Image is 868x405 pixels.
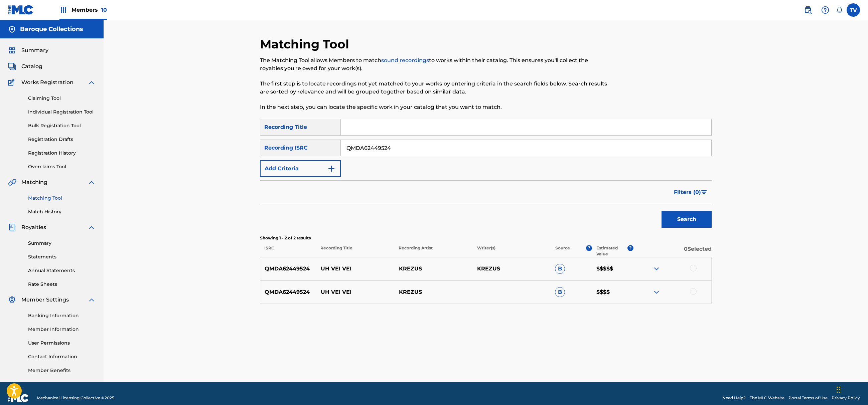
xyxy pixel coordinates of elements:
[28,367,96,374] a: Member Benefits
[555,245,570,257] p: Source
[8,46,48,54] a: SummarySummary
[28,109,96,116] a: Individual Registration Tool
[21,296,69,304] span: Member Settings
[28,312,96,319] a: Banking Information
[586,245,592,251] span: ?
[394,245,472,257] p: Recording Artist
[837,380,841,400] div: Ziehen
[849,281,868,335] iframe: Resource Center
[21,178,47,186] span: Matching
[88,178,96,186] img: expand
[316,245,394,257] p: Recording Title
[472,265,551,273] p: KREZUS
[847,3,860,17] div: User Menu
[28,326,96,333] a: Member Information
[28,195,96,202] a: Matching Tool
[627,245,633,251] span: ?
[381,57,429,63] a: sound recordings
[832,395,860,401] a: Privacy Policy
[592,265,633,273] p: $$$$$
[8,296,16,304] img: Member Settings
[670,184,712,201] button: Filters (0)
[21,46,48,54] span: Summary
[28,208,96,215] a: Match History
[472,245,551,257] p: Writer(s)
[28,340,96,347] a: User Permissions
[316,265,395,273] p: UH VEI VEI
[260,37,352,52] h2: Matching Tool
[28,281,96,288] a: Rate Sheets
[8,178,16,186] img: Matching
[592,288,633,296] p: $$$$
[750,395,784,401] a: The MLC Website
[821,6,829,14] img: help
[28,253,96,260] a: Statements
[37,395,114,401] span: Mechanical Licensing Collective © 2025
[21,223,46,231] span: Royalties
[260,265,316,273] p: QMDA62449524
[8,62,16,70] img: Catalog
[8,223,16,231] img: Royalties
[260,160,341,177] button: Add Criteria
[88,223,96,231] img: expand
[88,78,96,86] img: expand
[722,395,746,401] a: Need Help?
[662,211,712,228] button: Search
[555,287,565,297] span: B
[316,288,395,296] p: UH VEI VEI
[819,3,832,17] div: Help
[71,6,107,14] span: Members
[260,56,608,72] p: The Matching Tool allows Members to match to works within their catalog. This ensures you'll coll...
[788,395,828,401] a: Portal Terms of Use
[633,245,712,257] p: 0 Selected
[327,165,335,173] img: 9d2ae6d4665cec9f34b9.svg
[260,288,316,296] p: QMDA62449524
[596,245,627,257] p: Estimated Value
[801,3,815,17] a: Public Search
[28,353,96,360] a: Contact Information
[260,119,712,231] form: Search Form
[804,6,812,14] img: search
[28,163,96,170] a: Overclaims Tool
[555,264,565,274] span: B
[59,6,67,14] img: Top Rightsholders
[28,150,96,157] a: Registration History
[260,235,712,241] p: Showing 1 - 2 of 2 results
[836,7,843,13] div: Notifications
[394,288,472,296] p: KREZUS
[394,265,472,273] p: KREZUS
[701,190,707,194] img: filter
[21,78,74,86] span: Works Registration
[653,265,661,273] img: expand
[835,373,868,405] div: Chat-Widget
[28,267,96,274] a: Annual Statements
[28,95,96,102] a: Claiming Tool
[28,240,96,247] a: Summary
[8,62,42,70] a: CatalogCatalog
[8,78,17,86] img: Works Registration
[28,136,96,143] a: Registration Drafts
[21,62,42,70] span: Catalog
[28,122,96,129] a: Bulk Registration Tool
[8,394,29,402] img: logo
[88,296,96,304] img: expand
[8,46,16,54] img: Summary
[674,188,701,196] span: Filters ( 0 )
[101,7,107,13] span: 10
[260,245,316,257] p: ISRC
[835,373,868,405] iframe: Chat Widget
[260,103,608,111] p: In the next step, you can locate the specific work in your catalog that you want to match.
[8,5,34,15] img: MLC Logo
[20,25,83,33] h5: Baroque Collections
[653,288,661,296] img: expand
[8,25,16,33] img: Accounts
[260,80,608,96] p: The first step is to locate recordings not yet matched to your works by entering criteria in the ...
